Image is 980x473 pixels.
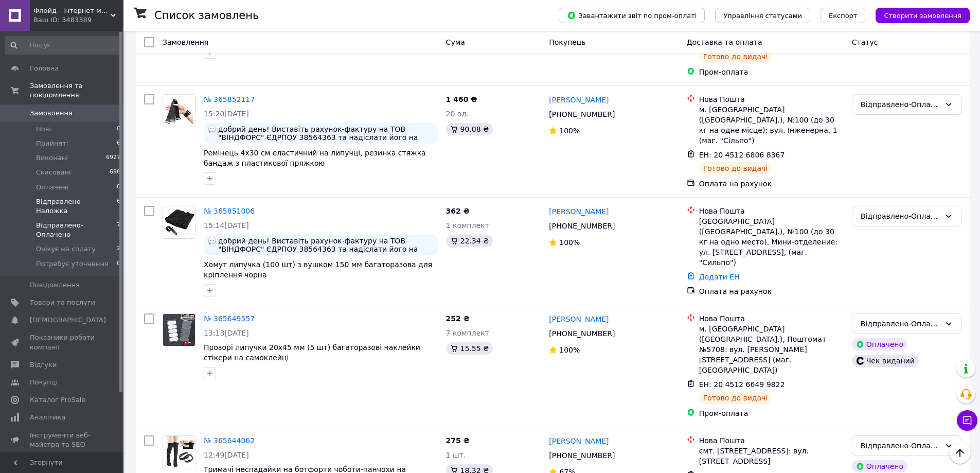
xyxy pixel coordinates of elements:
[549,329,615,338] span: [PHONE_NUMBER]
[36,259,109,269] span: Потребує уточнення
[446,314,470,323] span: 252 ₴
[861,211,940,222] div: Відправлено-Оплачено
[699,435,844,446] div: Нова Пошта
[446,95,477,103] span: 1 460 ₴
[559,346,580,354] span: 100%
[446,329,489,337] span: 7 комплект
[699,446,844,466] div: смт. [STREET_ADDRESS]: вул. [STREET_ADDRESS]
[699,50,772,63] div: Готово до видачі
[699,179,844,189] div: Оплата на рахунок
[446,235,493,247] div: 22.34 ₴
[163,38,208,46] span: Замовлення
[204,207,255,215] a: № 365851006
[549,222,615,230] span: [PHONE_NUMBER]
[33,6,111,15] span: Флойд - інтернет магазин
[699,216,844,268] div: [GEOGRAPHIC_DATA] ([GEOGRAPHIC_DATA].), №100 (до 30 кг на одно место), Мини-отделение: ул. [STREE...
[559,127,580,135] span: 100%
[549,110,615,118] span: [PHONE_NUMBER]
[30,333,95,352] span: Показники роботи компанії
[699,151,785,159] span: ЕН: 20 4512 6806 8367
[884,12,961,20] span: Створити замовлення
[559,238,580,247] span: 100%
[723,12,802,20] span: Управління статусами
[204,436,255,445] a: № 365644062
[117,183,120,192] span: 0
[218,237,434,253] span: добрий день! Виставіть рахунок-фактуру на ТОВ "ВІНДФОРС" ЄДРПОУ 38564363 та надіслати його на [EM...
[208,237,216,245] img: :speech_balloon:
[699,313,844,324] div: Нова Пошта
[446,221,489,230] span: 1 комплект
[30,316,106,325] span: [DEMOGRAPHIC_DATA]
[699,104,844,146] div: м. [GEOGRAPHIC_DATA] ([GEOGRAPHIC_DATA].), №100 (до 30 кг на одне місце): вул. Інженерна, 1 (маг....
[861,99,940,110] div: Відправлено-Оплачено
[549,436,609,446] a: [PERSON_NAME]
[852,38,878,46] span: Статус
[110,168,120,177] span: 696
[30,81,123,100] span: Замовлення та повідомлення
[30,109,73,118] span: Замовлення
[163,94,195,127] a: Фото товару
[446,436,470,445] span: 275 ₴
[163,206,195,238] img: Фото товару
[163,435,195,468] a: Фото товару
[117,125,120,134] span: 0
[699,67,844,77] div: Пром-оплата
[549,95,609,105] a: [PERSON_NAME]
[687,38,762,46] span: Доставка та оплата
[117,221,120,239] span: 7
[36,221,117,239] span: Відправлено-Оплачено
[699,380,785,389] span: ЕН: 20 4512 6649 9822
[165,95,194,127] img: Фото товару
[204,329,249,337] span: 13:13[DATE]
[949,442,971,464] button: Наверх
[204,343,420,362] a: Прозорі липучки 20х45 мм (5 шт) багаторазові наклейки стікери на самоклейці
[5,36,121,55] input: Пошук
[876,8,970,23] button: Створити замовлення
[163,313,195,346] a: Фото товару
[699,273,740,281] a: Додати ЕН
[957,410,977,431] button: Чат з покупцем
[715,8,810,23] button: Управління статусами
[865,11,970,19] a: Створити замовлення
[30,64,59,73] span: Головна
[117,197,120,216] span: 6
[36,197,117,216] span: Відправлено - Наложка
[117,244,120,254] span: 2
[549,314,609,324] a: [PERSON_NAME]
[30,298,95,307] span: Товари та послуги
[33,15,123,25] div: Ваш ID: 3483389
[204,149,426,167] a: Ремінець 4х30 см еластичний на липучці, резинка стяжка бандаж з пластикової пряжкою
[549,38,585,46] span: Покупець
[699,392,772,404] div: Готово до видачі
[36,125,51,134] span: Нові
[699,206,844,216] div: Нова Пошта
[30,378,58,387] span: Покупці
[446,123,493,135] div: 90.08 ₴
[821,8,866,23] button: Експорт
[446,451,466,459] span: 1 шт.
[204,451,249,459] span: 12:49[DATE]
[163,436,195,468] img: Фото товару
[36,153,68,163] span: Виконані
[36,244,96,254] span: Очікує на сплату
[30,281,80,290] span: Повідомлення
[30,360,57,370] span: Відгуки
[36,139,68,148] span: Прийняті
[446,342,493,355] div: 15.55 ₴
[446,38,465,46] span: Cума
[549,451,615,460] span: [PHONE_NUMBER]
[446,207,470,215] span: 362 ₴
[36,168,71,177] span: Скасовані
[204,110,249,118] span: 15:20[DATE]
[30,395,85,405] span: Каталог ProSale
[204,314,255,323] a: № 365649557
[154,9,259,22] h1: Список замовлень
[36,183,68,192] span: Оплачені
[204,260,432,279] a: Хомут липучка (100 шт) з вушком 150 мм багаторазова для кріплення чорна
[117,139,120,148] span: 6
[208,125,216,133] img: :speech_balloon:
[852,460,907,472] div: Оплачено
[204,221,249,230] span: 15:14[DATE]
